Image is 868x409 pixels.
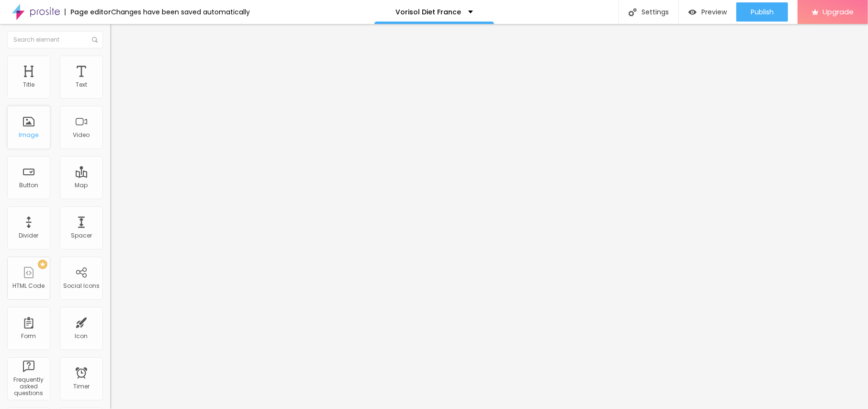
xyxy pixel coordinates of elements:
div: Timer [73,383,90,390]
span: Preview [701,8,727,16]
p: Vorisol Diet France [395,9,461,15]
div: Map [75,182,88,189]
div: Spacer [71,232,92,239]
div: Page editor [65,9,111,15]
img: view-1.svg [688,8,697,16]
div: Video [73,132,90,138]
img: Icone [92,37,98,43]
div: Changes have been saved automatically [111,9,250,15]
div: HTML Code [13,283,45,289]
div: Title [23,81,34,88]
div: Divider [19,232,39,239]
button: Publish [736,2,788,22]
iframe: Editor [110,24,868,409]
div: Form [22,333,36,340]
button: Preview [679,2,736,22]
div: Button [19,182,38,189]
img: Icone [629,8,637,16]
div: Social Icons [63,283,100,289]
span: Publish [751,8,774,16]
div: Icon [75,333,88,340]
input: Search element [7,31,103,48]
div: Image [19,132,39,138]
div: Frequently asked questions [10,376,47,397]
div: Text [76,81,87,88]
span: Upgrade [823,8,854,16]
